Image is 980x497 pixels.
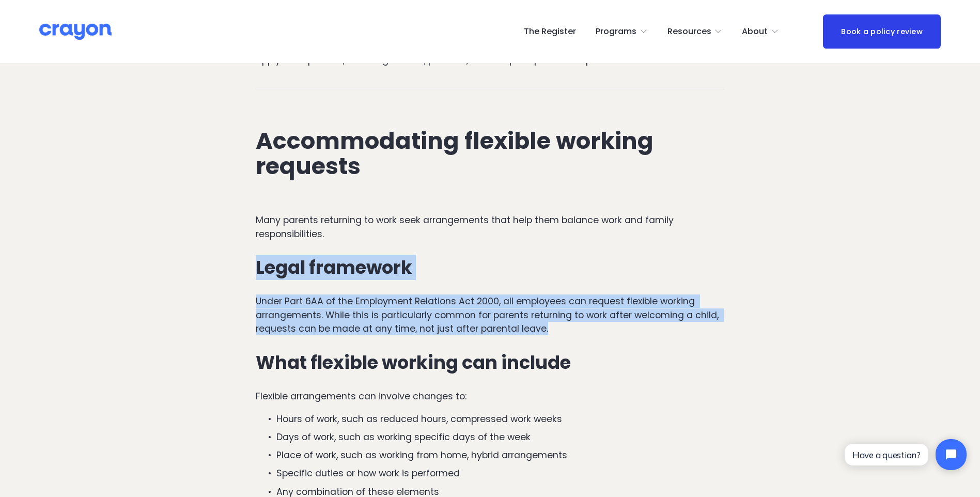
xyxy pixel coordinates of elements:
[276,448,725,462] p: Place of work, such as working from home, hybrid arrangements
[256,213,725,241] p: Many parents returning to work seek arrangements that help them balance work and family responsib...
[256,294,725,335] p: Under Part 6AA of the Employment Relations Act 2000, all employees can request flexible working a...
[276,467,725,480] p: Specific duties or how work is performed
[276,412,725,426] p: Hours of work, such as reduced hours, compressed work weeks
[667,24,711,39] span: Resources
[39,23,112,41] img: Crayon
[596,24,636,39] span: Programs
[667,23,723,40] a: folder dropdown
[823,14,941,48] a: Book a policy review
[276,430,725,444] p: Days of work, such as working specific days of the week
[836,430,975,479] iframe: Tidio Chat
[256,352,725,373] h3: What flexible working can include
[524,23,576,40] a: The Register
[256,128,725,180] h2: Accommodating flexible working requests
[742,23,779,40] a: folder dropdown
[256,257,725,278] h3: Legal framework
[596,23,648,40] a: folder dropdown
[742,24,768,39] span: About
[256,390,725,403] p: Flexible arrangements can involve changes to:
